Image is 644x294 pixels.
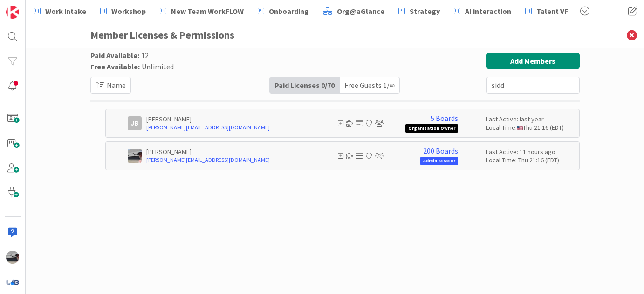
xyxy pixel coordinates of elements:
[448,3,517,20] a: AI interaction
[90,77,131,94] button: Name
[111,6,146,17] span: Workshop
[420,157,458,165] span: Administrator
[146,115,309,123] p: [PERSON_NAME]
[146,156,309,164] a: [PERSON_NAME][EMAIL_ADDRESS][DOMAIN_NAME]
[128,149,142,163] img: jB
[146,123,309,132] a: [PERSON_NAME][EMAIL_ADDRESS][DOMAIN_NAME]
[536,6,568,17] span: Talent VF
[486,156,575,164] div: Local Time: Thu 21:16 (EDT)
[486,53,580,69] button: Add Members
[45,6,86,17] span: Work intake
[90,62,140,71] span: Free Available:
[90,22,580,48] h3: Member Licenses & Permissions
[171,6,244,17] span: New Team WorkFLOW
[405,124,458,133] span: Organization Owner
[317,3,390,20] a: Org@aGlance
[6,251,19,264] img: jB
[486,77,580,94] input: Search Paid Licenses...
[465,6,511,17] span: AI interaction
[154,3,249,20] a: New Team WorkFLOW
[6,6,19,19] img: Visit kanbanzone.com
[90,51,139,60] span: Paid Available:
[270,77,340,93] div: Paid Licenses 0 / 70
[517,126,523,130] img: us.png
[128,116,142,130] div: jB
[337,6,384,17] span: Org@aGlance
[269,6,309,17] span: Onboarding
[486,147,575,156] div: Last Active: 11 hours ago
[95,3,151,20] a: Workshop
[393,3,445,20] a: Strategy
[141,51,149,60] span: 12
[107,80,126,91] span: Name
[252,3,315,20] a: Onboarding
[146,147,309,156] p: [PERSON_NAME]
[486,123,575,132] div: Local Time: Thu 21:16 (EDT)
[486,115,575,123] div: Last Active: last year
[6,275,19,288] img: avatar
[431,114,458,122] a: 5 Boards
[28,3,92,20] a: Work intake
[520,3,574,20] a: Talent VF
[423,147,458,155] a: 200 Boards
[410,6,440,17] span: Strategy
[340,77,399,93] div: Free Guests 1 / ∞
[142,62,174,71] span: Unlimited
